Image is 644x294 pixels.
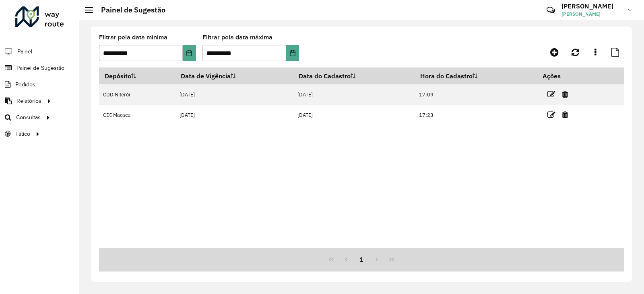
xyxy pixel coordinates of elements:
h3: [PERSON_NAME] [561,2,622,10]
span: Painel de Sugestão [17,64,64,72]
span: Consultas [16,113,41,122]
h2: Painel de Sugestão [93,6,165,14]
label: Filtrar pela data máxima [202,33,272,42]
label: Filtrar pela data mínima [99,33,167,42]
span: Painel [17,47,32,56]
a: Excluir [562,109,568,120]
a: Editar [547,89,555,100]
span: Relatórios [17,97,41,105]
a: Excluir [562,89,568,100]
th: Ações [537,67,585,84]
td: [DATE] [293,84,415,105]
button: Choose Date [183,45,196,61]
th: Depósito [99,67,175,84]
td: 17:23 [415,105,537,125]
span: Pedidos [15,80,35,89]
button: Choose Date [286,45,299,61]
button: 1 [354,252,369,267]
td: CDD Niterói [99,84,175,105]
span: Tático [15,130,30,138]
td: CDI Macacu [99,105,175,125]
td: [DATE] [293,105,415,125]
a: Editar [547,109,555,120]
th: Data de Vigência [175,67,293,84]
td: [DATE] [175,84,293,105]
a: Contato Rápido [542,2,559,19]
td: [DATE] [175,105,293,125]
span: [PERSON_NAME] [561,10,622,18]
td: 17:09 [415,84,537,105]
th: Data do Cadastro [293,67,415,84]
th: Hora do Cadastro [415,67,537,84]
